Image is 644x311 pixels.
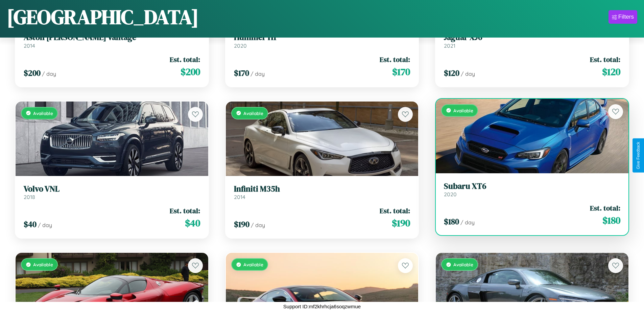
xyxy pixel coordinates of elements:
[602,214,620,227] span: $ 180
[590,203,620,213] span: Est. total:
[636,142,641,169] div: Give Feedback
[444,181,620,198] a: Subaru XT62020
[234,67,249,79] span: $ 170
[24,219,37,230] span: $ 40
[7,3,199,31] h1: [GEOGRAPHIC_DATA]
[181,65,200,79] span: $ 200
[24,67,41,79] span: $ 200
[444,32,620,49] a: Jaguar XJ62021
[42,70,56,77] span: / day
[380,206,410,216] span: Est. total:
[444,42,455,49] span: 2021
[444,67,459,79] span: $ 120
[33,262,53,267] span: Available
[234,194,245,200] span: 2014
[460,219,475,226] span: / day
[24,194,35,200] span: 2018
[283,302,361,311] p: Support ID: mf2khrhcja6soqzwmue
[392,65,410,79] span: $ 170
[234,32,410,49] a: Hummer H12020
[38,222,52,228] span: / day
[444,191,457,198] span: 2020
[24,32,200,49] a: Aston [PERSON_NAME] Vantage2014
[170,206,200,216] span: Est. total:
[618,14,634,20] div: Filters
[609,10,637,24] button: Filters
[380,54,410,64] span: Est. total:
[24,42,35,49] span: 2014
[251,70,265,77] span: / day
[185,216,200,230] span: $ 40
[251,222,265,228] span: / day
[444,181,620,191] h3: Subaru XT6
[24,184,200,194] h3: Volvo VNL
[392,216,410,230] span: $ 190
[234,219,249,230] span: $ 190
[234,42,247,49] span: 2020
[461,70,475,77] span: / day
[24,184,200,201] a: Volvo VNL2018
[602,65,620,79] span: $ 120
[234,184,410,201] a: Infiniti M35h2014
[453,262,473,267] span: Available
[33,110,53,116] span: Available
[444,32,620,42] h3: Jaguar XJ6
[590,54,620,64] span: Est. total:
[170,54,200,64] span: Est. total:
[444,216,459,227] span: $ 180
[453,108,473,113] span: Available
[234,32,410,42] h3: Hummer H1
[243,262,263,267] span: Available
[24,32,200,42] h3: Aston [PERSON_NAME] Vantage
[234,184,410,194] h3: Infiniti M35h
[243,110,263,116] span: Available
